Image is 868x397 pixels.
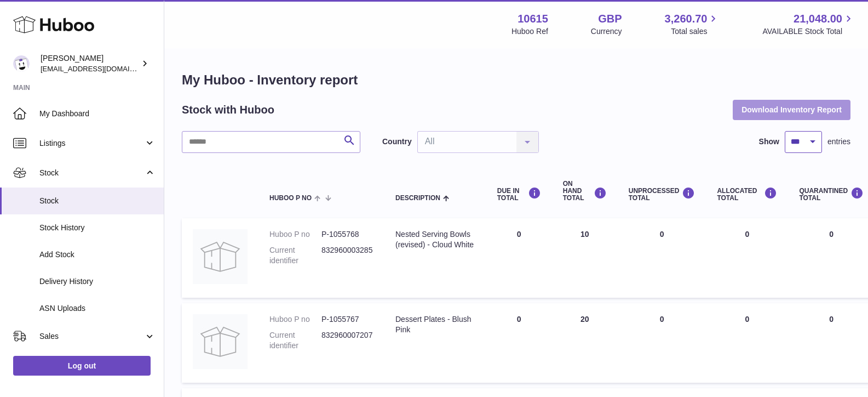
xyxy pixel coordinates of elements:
[598,12,622,26] strong: GBP
[41,64,161,73] span: [EMAIL_ADDRESS][DOMAIN_NAME]
[552,218,618,298] td: 10
[39,276,156,287] span: Delivery History
[321,314,373,325] dd: P-1055767
[395,314,475,335] div: Dessert Plates - Blush Pink
[39,109,156,119] span: My Dashboard
[182,103,274,117] h2: Stock with Huboo
[665,12,708,26] span: 3,260.70
[39,138,144,149] span: Listings
[829,230,833,239] span: 0
[321,229,373,240] dd: P-1055768
[321,330,373,351] dd: 832960007207
[733,100,850,120] button: Download Inventory Report
[13,55,30,72] img: fulfillment@fable.com
[799,187,864,202] div: QUARANTINED Total
[39,303,156,314] span: ASN Uploads
[665,12,720,37] a: 3,260.70 Total sales
[827,137,850,147] span: entries
[182,71,850,89] h1: My Huboo - Inventory report
[497,187,541,202] div: DUE IN TOTAL
[193,229,248,284] img: product image
[39,168,144,178] span: Stock
[395,195,440,202] span: Description
[618,218,706,298] td: 0
[269,195,312,202] span: Huboo P no
[13,356,151,376] a: Log out
[269,229,321,240] dt: Huboo P no
[762,12,855,37] a: 21,048.00 AVAILABLE Stock Total
[39,223,156,233] span: Stock History
[382,137,412,147] label: Country
[395,229,475,250] div: Nested Serving Bowls (revised) - Cloud White
[629,187,695,202] div: UNPROCESSED Total
[193,314,248,369] img: product image
[511,26,548,37] div: Huboo Ref
[762,26,855,37] span: AVAILABLE Stock Total
[39,196,156,206] span: Stock
[39,331,144,342] span: Sales
[759,137,779,147] label: Show
[41,53,139,74] div: [PERSON_NAME]
[486,303,552,383] td: 0
[518,12,548,26] strong: 10615
[794,12,842,26] span: 21,048.00
[39,249,156,260] span: Add Stock
[706,303,788,383] td: 0
[269,314,321,325] dt: Huboo P no
[269,330,321,351] dt: Current identifier
[552,303,618,383] td: 20
[591,26,622,37] div: Currency
[706,218,788,298] td: 0
[671,26,720,37] span: Total sales
[563,180,607,202] div: ON HAND Total
[618,303,706,383] td: 0
[717,187,777,202] div: ALLOCATED Total
[486,218,552,298] td: 0
[321,245,373,266] dd: 832960003285
[829,315,833,324] span: 0
[269,245,321,266] dt: Current identifier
